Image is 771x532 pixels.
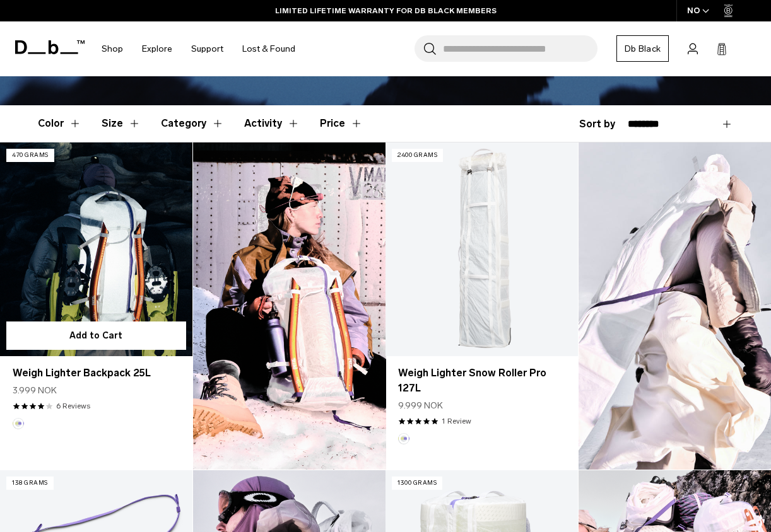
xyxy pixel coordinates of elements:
[275,5,497,16] a: LIMITED LIFETIME WARRANTY FOR DB BLACK MEMBERS
[392,149,443,162] p: 2400 grams
[6,321,186,350] button: Add to Cart
[56,400,90,412] a: 6 reviews
[442,415,471,427] a: 1 reviews
[320,105,363,142] button: Toggle Price
[392,477,442,490] p: 1300 grams
[242,26,295,71] a: Lost & Found
[161,105,224,142] button: Toggle Filter
[6,149,54,162] p: 470 grams
[398,399,443,412] span: 9.999 NOK
[38,105,81,142] button: Toggle Filter
[102,26,123,71] a: Shop
[92,21,305,76] nav: Main Navigation
[102,105,141,142] button: Toggle Filter
[13,418,24,429] button: Aurora
[193,142,386,470] img: Content block image
[385,142,578,356] a: Weigh Lighter Snow Roller Pro 127L
[13,366,180,381] a: Weigh Lighter Backpack 25L
[13,384,57,397] span: 3.999 NOK
[191,26,223,71] a: Support
[398,433,409,444] button: Aurora
[398,366,565,396] a: Weigh Lighter Snow Roller Pro 127L
[244,105,300,142] button: Toggle Filter
[616,35,669,62] a: Db Black
[142,26,172,71] a: Explore
[6,477,54,490] p: 138 grams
